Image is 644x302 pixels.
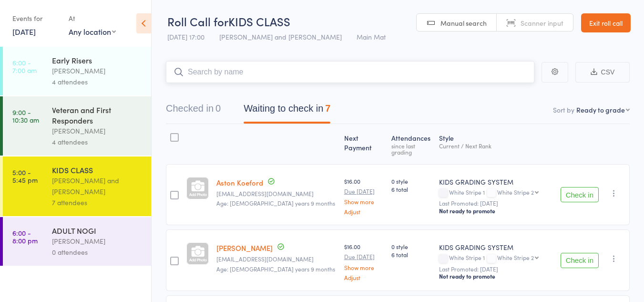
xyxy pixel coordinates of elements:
input: Search by name [166,61,534,83]
div: Style [435,128,557,160]
time: 5:00 - 5:45 pm [12,168,38,184]
div: KIDS CLASS [52,165,143,175]
div: Veteran and First Responders [52,104,143,125]
div: 0 attendees [52,247,143,258]
span: 6 total [391,250,431,259]
div: 7 attendees [52,197,143,208]
a: [PERSON_NAME] [216,243,273,253]
div: White Stripe 2 [497,189,534,195]
a: Adjust [344,208,384,215]
a: 6:00 -7:00 amEarly Risers[PERSON_NAME]4 attendees [3,47,151,95]
label: Sort by [553,105,574,115]
div: [PERSON_NAME] [52,65,143,76]
small: Last Promoted: [DATE] [439,200,553,207]
div: [PERSON_NAME] and [PERSON_NAME] [52,175,143,197]
time: 6:00 - 8:00 pm [12,229,38,244]
a: [DATE] [12,26,36,37]
a: Aston Koeford [216,177,263,187]
div: 7 [325,103,330,114]
div: 4 attendees [52,76,143,87]
div: [PERSON_NAME] [52,125,143,136]
div: KIDS GRADING SYSTEM [439,177,553,187]
div: Next Payment [340,128,388,160]
span: 0 style [391,242,431,250]
span: KIDS CLASS [228,13,290,29]
div: KIDS GRADING SYSTEM [439,242,553,252]
small: Due [DATE] [344,188,384,195]
div: $16.00 [344,242,384,280]
div: $16.00 [344,177,384,215]
span: [PERSON_NAME] and [PERSON_NAME] [219,32,342,42]
a: 5:00 -5:45 pmKIDS CLASS[PERSON_NAME] and [PERSON_NAME]7 attendees [3,156,151,216]
a: 6:00 -8:00 pmADULT NOGI[PERSON_NAME]0 attendees [3,217,151,266]
div: [PERSON_NAME] [52,236,143,247]
small: bkoeford@edenbraehomes.com.au [216,190,337,197]
div: At [69,10,116,26]
a: Adjust [344,274,384,281]
div: White Stripe 2 [497,254,534,260]
div: Atten­dances [388,128,435,160]
div: Any location [69,26,116,37]
span: [DATE] 17:00 [167,32,204,42]
time: 6:00 - 7:00 am [12,59,37,74]
a: 9:00 -10:30 amVeteran and First Responders[PERSON_NAME]4 attendees [3,96,151,156]
div: Early Risers [52,55,143,65]
button: CSV [575,62,630,83]
div: Ready to grade [576,105,625,115]
time: 9:00 - 10:30 am [12,108,39,124]
div: since last grading [391,143,431,155]
span: Age: [DEMOGRAPHIC_DATA] years 9 months [216,265,335,273]
a: Exit roll call [581,13,631,32]
span: Manual search [440,18,487,28]
span: Main Mat [357,32,386,42]
div: Current / Next Rank [439,143,553,149]
a: Show more [344,264,384,271]
a: Show more [344,198,384,205]
div: 0 [215,103,221,114]
button: Checked in0 [166,98,221,124]
div: Events for [12,10,59,26]
span: Roll Call for [167,13,228,29]
small: Last Promoted: [DATE] [439,266,553,272]
span: 0 style [391,177,431,185]
button: Check in [561,187,599,202]
div: Not ready to promote [439,272,553,280]
div: White Stripe 1 [439,189,553,197]
span: Scanner input [521,18,563,28]
div: 4 attendees [52,136,143,147]
small: bkoeford@edenbraehomes.com.au [216,256,337,262]
button: Waiting to check in7 [244,98,330,124]
span: 6 total [391,185,431,193]
small: Due [DATE] [344,253,384,260]
div: White Stripe 1 [439,254,553,262]
div: Not ready to promote [439,207,553,215]
span: Age: [DEMOGRAPHIC_DATA] years 9 months [216,199,335,207]
button: Check in [561,253,599,268]
div: ADULT NOGI [52,225,143,236]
